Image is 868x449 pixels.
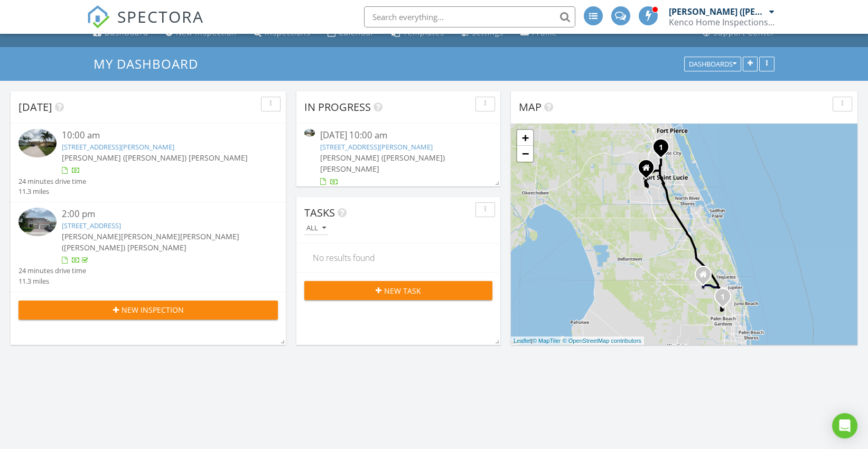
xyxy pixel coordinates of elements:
div: 24 minutes drive time [18,176,86,186]
button: New Task [304,281,492,300]
div: Open Intercom Messenger [832,413,857,438]
input: Search everything... [364,6,575,27]
span: [PERSON_NAME] [121,231,180,241]
span: New Task [384,285,421,296]
a: SPECTORA [87,14,204,36]
span: [DATE] [18,100,52,114]
a: Leaflet [514,338,531,344]
a: Zoom out [517,146,533,162]
span: New Inspection [122,304,184,315]
button: Dashboards [684,57,741,71]
a: [STREET_ADDRESS] [62,221,121,230]
div: 10:00 am [62,129,256,142]
a: Zoom in [517,130,533,146]
div: All [306,224,326,232]
img: 9358959%2Fcover_photos%2FbdHD4ueGWoRRYpgloPlp%2Fsmall.jpg [18,208,57,236]
i: 1 [659,144,663,152]
div: 2560 SW Savage Blvd , Port St. Lucie FL 34953 [646,167,652,174]
a: © MapTiler [533,338,561,344]
div: | [511,336,644,345]
div: 24 minutes drive time [18,266,86,276]
div: No results found [305,244,492,272]
div: [DATE] 10:00 am [320,129,477,142]
button: All [304,221,328,236]
img: 9356094%2Fcover_photos%2F3n0A8SdAkXqs8VFBOY1t%2Fsmall.jpg [18,129,57,157]
span: In Progress [304,100,371,114]
div: 150 Sedona Way, Palm Beach Gardens, FL 33418 [723,296,729,303]
a: My Dashboard [94,55,207,72]
div: Dashboards [689,60,736,68]
img: The Best Home Inspection Software - Spectora [87,5,110,29]
div: [PERSON_NAME] ([PERSON_NAME]) [PERSON_NAME] [669,6,767,17]
span: [PERSON_NAME] ([PERSON_NAME]) [PERSON_NAME] [320,153,445,174]
i: 1 [721,294,725,301]
div: 11.3 miles [18,186,86,197]
div: 431 NW Canterbury Ct, Port St. Lucie, FL 34983 [661,147,667,153]
span: [PERSON_NAME] ([PERSON_NAME]) [PERSON_NAME] [62,231,239,252]
div: 2:00 pm [62,208,256,221]
a: 2:00 pm [STREET_ADDRESS] [PERSON_NAME][PERSON_NAME][PERSON_NAME] ([PERSON_NAME]) [PERSON_NAME] 24... [18,208,278,286]
a: © OpenStreetMap contributors [563,338,641,344]
div: 11.3 miles [18,276,86,286]
a: 10:00 am [STREET_ADDRESS][PERSON_NAME] [PERSON_NAME] ([PERSON_NAME]) [PERSON_NAME] 24 minutes dri... [18,129,278,197]
button: New Inspection [18,301,278,320]
span: SPECTORA [117,5,204,27]
a: [DATE] 10:00 am [STREET_ADDRESS][PERSON_NAME] [PERSON_NAME] ([PERSON_NAME]) [PERSON_NAME] [304,129,492,188]
a: [STREET_ADDRESS][PERSON_NAME] [320,142,433,152]
span: Tasks [304,205,335,220]
div: 11295 175th Rd N, Jupiter FL 33478 [703,274,710,280]
span: Map [519,100,542,114]
a: [STREET_ADDRESS][PERSON_NAME] [62,142,174,152]
span: [PERSON_NAME] ([PERSON_NAME]) [PERSON_NAME] [62,153,248,163]
img: 9356094%2Fcover_photos%2F3n0A8SdAkXqs8VFBOY1t%2Fsmall.jpg [304,129,315,137]
span: [PERSON_NAME] [62,231,121,241]
div: Kenco Home Inspections Inc. [669,17,774,27]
